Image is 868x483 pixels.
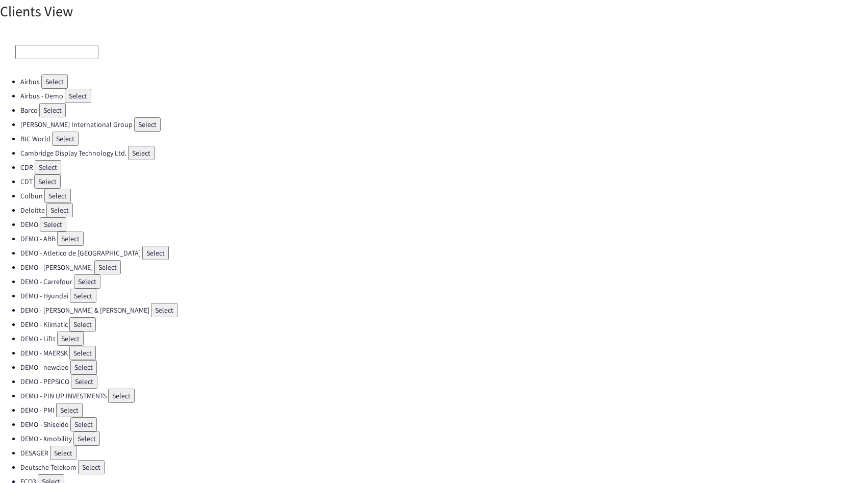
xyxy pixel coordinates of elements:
button: Select [71,374,97,389]
button: Select [39,103,66,117]
li: DEMO [20,217,868,232]
button: Select [46,203,73,217]
button: Select [69,317,96,332]
li: Airbus [20,74,868,89]
li: DEMO - Shiseido [20,417,868,431]
li: DEMO - Xmobility [20,431,868,446]
button: Select [94,260,121,274]
button: Select [70,289,96,303]
iframe: Chat Widget [817,434,868,483]
button: Select [134,117,161,132]
li: DEMO - [PERSON_NAME] [20,260,868,274]
li: DEMO - PEPSICO [20,374,868,389]
li: DEMO - MAERSK [20,346,868,360]
li: Cambridge Display Technology Ltd. [20,146,868,160]
li: Deloitte [20,203,868,217]
li: Deutsche Telekom [20,460,868,474]
button: Select [74,274,100,289]
li: DEMO - ABB [20,232,868,246]
button: Select [57,332,84,346]
li: DEMO - Klimatic [20,317,868,332]
li: DEMO - Hyundai [20,289,868,303]
li: Airbus - Demo [20,89,868,103]
button: Select [44,189,71,203]
button: Select [52,132,79,146]
li: DEMO - Carrefour [20,274,868,289]
button: Select [73,431,100,446]
button: Select [65,89,91,103]
button: Select [69,346,96,360]
button: Select [128,146,155,160]
button: Select [142,246,169,260]
button: Select [108,389,135,403]
li: DESAGER [20,446,868,460]
button: Select [78,460,105,474]
button: Select [50,446,76,460]
div: Widget de chat [817,434,868,483]
li: DEMO - Atletico de [GEOGRAPHIC_DATA] [20,246,868,260]
button: Select [70,417,97,431]
button: Select [56,403,83,417]
li: Barco [20,103,868,117]
li: DEMO - PIN UP INVESTMENTS [20,389,868,403]
li: CDR [20,160,868,174]
button: Select [70,360,97,374]
button: Select [151,303,177,317]
button: Select [34,174,61,189]
li: BIC World [20,132,868,146]
button: Select [57,232,84,246]
button: Select [35,160,61,174]
li: Colbun [20,189,868,203]
li: CDT [20,174,868,189]
li: DEMO - [PERSON_NAME] & [PERSON_NAME] [20,303,868,317]
li: DEMO - newcleo [20,360,868,374]
button: Select [41,74,68,89]
li: [PERSON_NAME] International Group [20,117,868,132]
li: DEMO - PMI [20,403,868,417]
button: Select [40,217,66,232]
li: DEMO - Liftt [20,332,868,346]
